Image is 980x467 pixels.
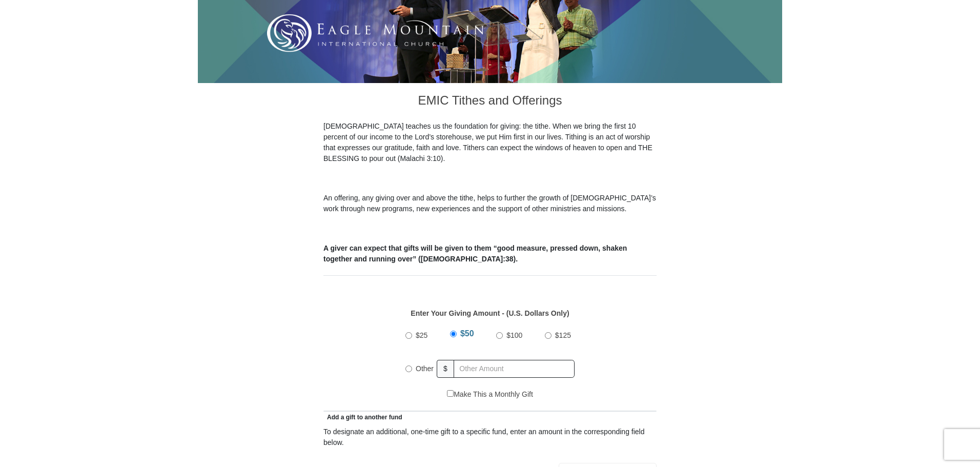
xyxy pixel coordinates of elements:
span: $100 [506,331,522,339]
span: $50 [460,329,474,338]
label: Make This a Monthly Gift [447,389,533,400]
div: To designate an additional, one-time gift to a specific fund, enter an amount in the correspondin... [323,427,657,448]
span: $25 [416,331,427,339]
input: Make This a Monthly Gift [447,390,454,397]
input: Other Amount [454,360,575,378]
p: [DEMOGRAPHIC_DATA] teaches us the foundation for giving: the tithe. When we bring the first 10 pe... [323,121,657,164]
span: Add a gift to another fund [323,414,402,421]
strong: Enter Your Giving Amount - (U.S. Dollars Only) [411,309,569,317]
span: $ [437,360,454,378]
p: An offering, any giving over and above the tithe, helps to further the growth of [DEMOGRAPHIC_DAT... [323,193,657,214]
span: Other [416,364,434,373]
b: A giver can expect that gifts will be given to them “good measure, pressed down, shaken together ... [323,244,627,263]
span: $125 [555,331,571,339]
h3: EMIC Tithes and Offerings [323,83,657,121]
